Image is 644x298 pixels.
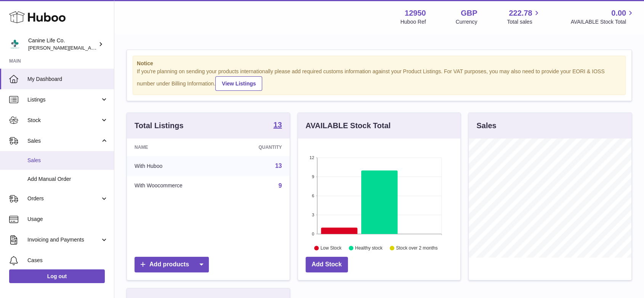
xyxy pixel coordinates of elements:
[137,68,622,91] div: If you're planning on sending your products internationally please add required customs informati...
[306,121,391,131] h3: AVAILABLE Stock Total
[27,216,108,223] span: Usage
[312,213,314,217] text: 3
[275,163,282,169] a: 13
[400,18,426,26] div: Huboo Ref
[135,121,184,131] h3: Total Listings
[27,236,100,243] span: Invoicing and Payments
[28,37,97,52] div: Canine Life Co.
[9,39,21,50] img: kevin@clsgltd.co.uk
[9,269,105,283] a: Log out
[273,121,282,130] a: 13
[27,157,108,164] span: Sales
[215,76,262,91] a: View Listings
[476,121,496,131] h3: Sales
[396,245,437,251] text: Stock over 2 months
[509,8,532,18] span: 222.78
[137,60,622,67] strong: Notice
[27,76,108,83] span: My Dashboard
[228,139,290,156] th: Quantity
[570,18,635,26] span: AVAILABLE Stock Total
[27,176,108,183] span: Add Manual Order
[570,8,635,26] a: 0.00 AVAILABLE Stock Total
[306,257,348,272] a: Add Stock
[127,156,228,176] td: With Huboo
[507,18,541,26] span: Total sales
[135,257,209,272] a: Add products
[312,193,314,198] text: 6
[28,45,153,51] span: [PERSON_NAME][EMAIL_ADDRESS][DOMAIN_NAME]
[312,174,314,179] text: 9
[27,195,100,202] span: Orders
[309,155,314,160] text: 12
[27,137,100,145] span: Sales
[27,117,100,124] span: Stock
[273,121,282,129] strong: 13
[320,245,342,251] text: Low Stock
[355,245,383,251] text: Healthy stock
[127,176,228,196] td: With Woocommerce
[507,8,541,26] a: 222.78 Total sales
[461,8,477,18] strong: GBP
[27,96,100,103] span: Listings
[27,257,108,264] span: Cases
[405,8,426,18] strong: 12950
[456,18,477,26] div: Currency
[127,139,228,156] th: Name
[312,232,314,236] text: 0
[611,8,626,18] span: 0.00
[279,182,282,189] a: 9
